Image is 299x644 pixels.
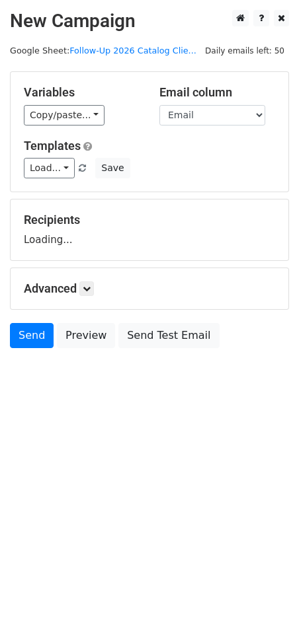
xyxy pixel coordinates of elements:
h5: Email column [159,85,275,100]
h5: Recipients [24,213,275,227]
h5: Variables [24,85,140,100]
span: Daily emails left: 50 [200,44,289,58]
small: Google Sheet: [10,46,196,55]
div: Loading... [24,213,275,247]
a: Load... [24,158,75,178]
a: Templates [24,139,81,153]
a: Send [10,323,54,348]
a: Preview [57,323,115,348]
a: Copy/paste... [24,105,105,125]
a: Follow-Up 2026 Catalog Clie... [69,46,196,55]
a: Daily emails left: 50 [200,46,289,55]
h2: New Campaign [10,10,289,32]
a: Send Test Email [118,323,219,348]
h5: Advanced [24,281,275,296]
button: Save [95,158,130,178]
